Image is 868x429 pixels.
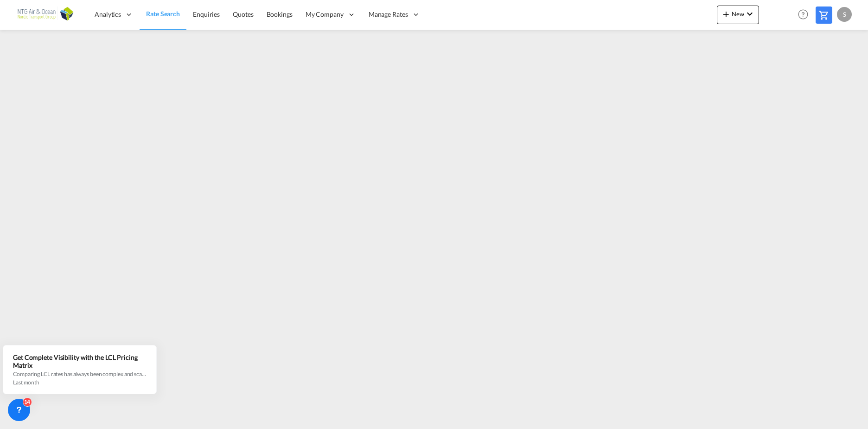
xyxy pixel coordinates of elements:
button: icon-plus 400-fgNewicon-chevron-down [717,6,759,24]
span: Enquiries [193,10,220,18]
span: Rate Search [146,10,180,18]
span: Help [795,6,811,22]
span: My Company [306,10,344,19]
img: f68f41f0b01211ec9b55c55bc854f1e3.png [14,4,77,25]
span: New [721,10,755,18]
div: S [837,7,852,22]
md-icon: icon-chevron-down [744,8,755,19]
span: Manage Rates [369,10,408,19]
div: Help [795,6,816,23]
span: Quotes [233,10,253,18]
span: Bookings [267,10,293,18]
span: Analytics [95,10,121,19]
md-icon: icon-plus 400-fg [721,8,732,19]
